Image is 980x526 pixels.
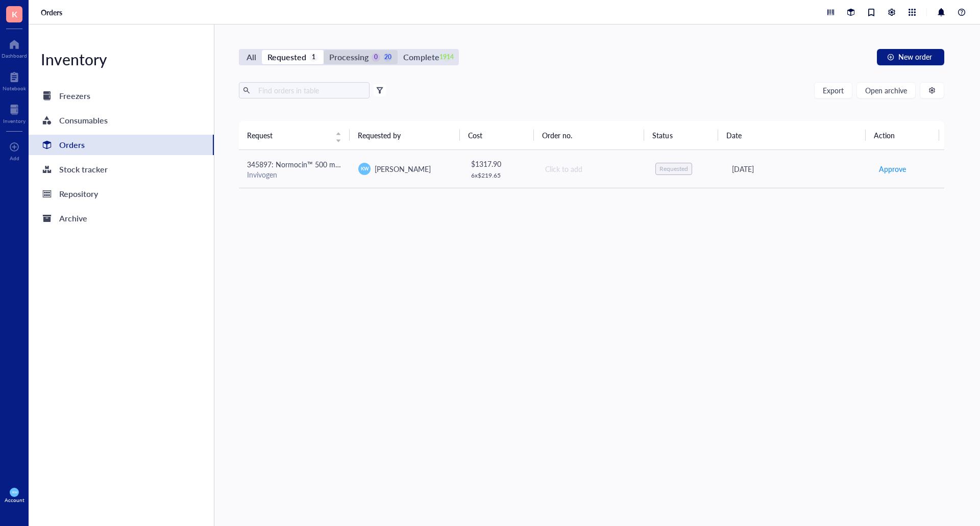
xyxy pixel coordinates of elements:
a: Dashboard [2,36,27,59]
a: Orders [29,135,214,155]
div: 1914 [443,53,451,62]
div: Invivogen [247,170,342,179]
div: 20 [383,53,392,62]
div: $ 1317.90 [471,158,528,169]
a: Notebook [3,69,26,91]
div: Stock tracker [59,162,108,177]
span: Request [247,130,329,141]
th: Request [239,121,350,149]
div: Complete [403,50,439,64]
div: 0 [372,53,380,62]
div: Notebook [3,85,26,91]
span: Approve [879,163,906,174]
th: Order no. [534,121,645,149]
th: Status [644,121,718,149]
a: Freezers [29,86,214,106]
th: Cost [460,121,533,149]
button: New order [877,49,944,65]
span: [PERSON_NAME] [375,164,431,174]
div: segmented control [239,49,459,65]
div: Dashboard [2,53,27,59]
div: All [247,50,256,64]
a: Orders [41,8,64,17]
button: Approve [878,161,906,177]
th: Date [718,121,866,149]
th: Action [866,121,940,149]
a: Repository [29,184,214,204]
div: [DATE] [732,163,862,174]
div: Requested [267,50,306,64]
div: Consumables [59,113,108,128]
a: Stock tracker [29,159,214,180]
div: Orders [59,138,85,152]
a: Consumables [29,110,214,131]
th: Requested by [350,121,460,149]
div: 6 x $ 219.65 [471,171,528,180]
span: 345897: Normocin™ 500 mg (10 x 1 ml tubes) [247,159,394,169]
div: Inventory [29,49,214,69]
span: KW [360,165,369,172]
div: Requested [659,165,688,173]
div: 1 [309,53,318,62]
div: Click to add [545,163,639,174]
span: New order [898,53,932,61]
div: Freezers [59,89,90,103]
span: Export [823,86,844,94]
div: Add [10,155,19,161]
div: Account [5,497,24,503]
button: Open archive [856,82,916,98]
div: Repository [59,187,98,201]
button: Export [814,82,852,98]
a: Inventory [3,102,26,124]
td: Click to add [536,150,647,188]
div: Inventory [3,118,26,124]
span: Open archive [865,86,907,94]
div: Archive [59,211,87,226]
span: K [12,8,17,20]
span: KW [12,490,17,494]
a: Archive [29,208,214,229]
input: Find orders in table [254,83,365,98]
div: Processing [329,50,369,64]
